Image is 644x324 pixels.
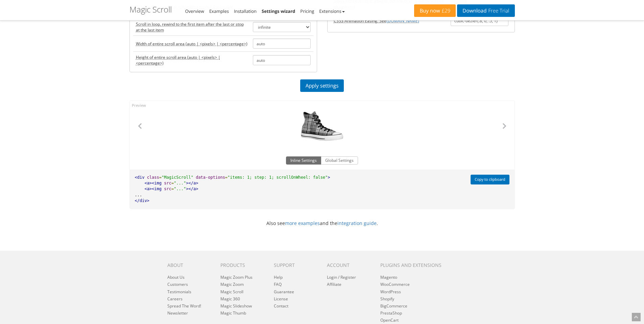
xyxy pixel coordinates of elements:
a: Extensions [319,8,344,14]
a: Magic Slideshow [220,303,252,309]
a: License [274,296,288,302]
a: integration guide [337,220,377,226]
a: more examples [285,220,320,226]
span: <a><img [144,186,162,191]
acronym: height, default: auto [136,54,247,66]
a: OpenCart [380,317,399,323]
span: > [328,175,330,180]
a: BigCommerce [380,303,407,309]
a: Magic Scroll [220,289,243,295]
span: </div> [135,198,149,203]
a: Pricing [300,8,314,14]
span: "..." [174,181,186,185]
h6: Support [274,263,317,268]
a: Examples [209,8,229,14]
span: ... [135,193,142,197]
p: Also see and the . [124,219,520,227]
span: £29 [440,8,451,14]
a: Buy now£29 [414,4,456,17]
a: WooCommerce [380,281,410,287]
h6: Plugins and extensions [380,263,450,268]
h6: Account [327,263,370,268]
span: class [147,175,159,180]
a: Careers [167,296,183,302]
a: Overview [185,8,204,14]
h6: Products [220,263,263,268]
a: Customers [167,281,188,287]
span: src [164,181,171,185]
a: PrestaShop [380,310,402,316]
a: About Us [167,274,185,280]
a: Shopify [380,296,394,302]
span: "MagicScroll" [162,175,193,180]
span: "..." [174,186,186,191]
span: src [164,186,171,191]
button: Copy to clipboard [471,175,509,184]
button: Inline Settings [286,156,321,165]
a: Magic Zoom Plus [220,274,253,280]
acronym: loop, default: infinite [136,21,247,33]
a: Guarantee [274,289,294,295]
span: <a><img [144,181,162,185]
a: Magic Zoom [220,281,244,287]
a: Affiliate [327,281,341,287]
a: Apply settings [300,79,344,92]
a: Spread The Word! [167,303,201,309]
a: Settings wizard [262,8,295,14]
span: = [225,175,228,180]
a: Newsletter [167,310,188,316]
span: "items: 1; step: 1; scrollOnWheel: false" [228,175,328,180]
span: = [171,181,174,185]
span: Free Trial [486,8,509,14]
span: = [171,186,174,191]
h1: Magic Scroll [129,5,172,14]
span: = [159,175,162,180]
a: [DOMAIN_NAME] [386,18,419,24]
h6: About [167,263,210,268]
acronym: width, default: auto [136,41,247,47]
span: ></a> [186,186,198,191]
a: Magic 360 [220,296,240,302]
span: data-options [196,175,225,180]
a: Login / Register [327,274,356,280]
acronym: easing, default: cubic-bezier(.8, 0, .5, 1) [334,18,419,24]
span: ></a> [186,181,198,185]
a: Help [274,274,283,280]
button: Global Settings [321,156,358,165]
a: Installation [234,8,257,14]
a: Magento [380,274,397,280]
a: DownloadFree Trial [457,4,515,17]
a: FAQ [274,281,282,287]
a: WordPress [380,289,401,295]
a: Testimonials [167,289,191,295]
a: Contact [274,303,288,309]
a: Magic Thumb [220,310,246,316]
span: <div [135,175,145,180]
